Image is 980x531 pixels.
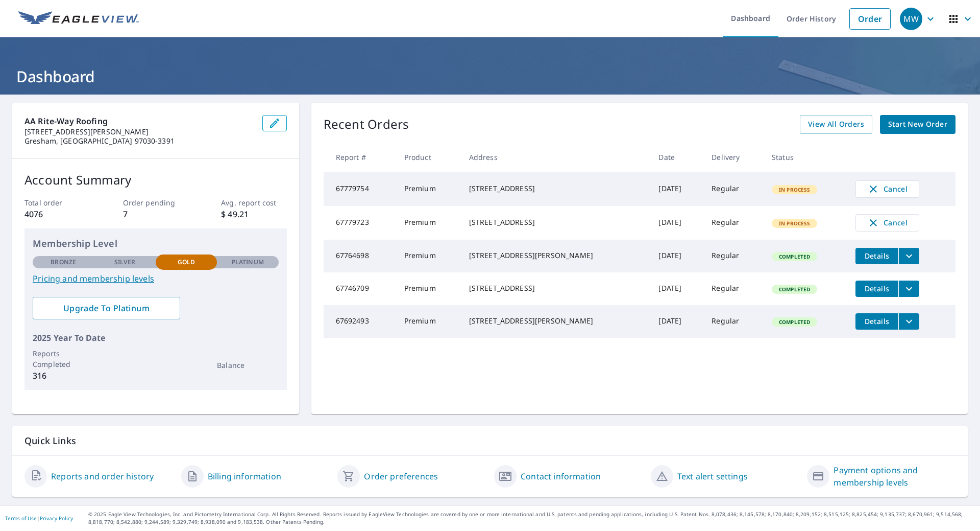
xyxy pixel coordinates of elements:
[703,172,764,206] td: Regular
[773,286,816,293] span: Completed
[221,197,286,208] p: Avg. report cost
[469,217,643,227] div: [STREET_ADDRESS]
[888,118,947,131] span: Start New Order
[24,208,90,220] p: 4076
[324,305,396,338] td: 67692493
[461,142,651,172] th: Address
[469,183,643,194] div: [STREET_ADDRESS]
[855,180,919,198] button: Cancel
[703,240,764,272] td: Regular
[324,240,396,272] td: 67764698
[703,142,764,172] th: Delivery
[855,281,898,297] button: detailsBtn-67746709
[469,316,643,326] div: [STREET_ADDRESS][PERSON_NAME]
[703,272,764,305] td: Regular
[88,511,975,526] p: © 2025 Eagle View Technologies, Inc. and Pictometry International Corp. All Rights Reserved. Repo...
[24,171,287,189] p: Account Summary
[40,515,73,522] a: Privacy Policy
[33,237,279,250] p: Membership Level
[33,348,94,370] p: Reports Completed
[773,253,816,260] span: Completed
[221,208,286,220] p: $ 49.21
[650,206,703,240] td: [DATE]
[650,142,703,172] th: Date
[469,250,643,261] div: [STREET_ADDRESS][PERSON_NAME]
[764,142,847,172] th: Status
[773,186,817,193] span: In Process
[898,281,919,297] button: filesDropdownBtn-67746709
[364,470,438,482] a: Order preferences
[396,240,461,272] td: Premium
[900,8,922,30] div: MW
[396,305,461,338] td: Premium
[217,360,278,371] p: Balance
[855,248,898,264] button: detailsBtn-67764698
[898,313,919,330] button: filesDropdownBtn-67692493
[866,183,909,195] span: Cancel
[24,115,254,127] p: AA Rite-Way Roofing
[324,115,409,134] p: Recent Orders
[324,206,396,240] td: 67779723
[469,283,643,293] div: [STREET_ADDRESS]
[862,284,892,293] span: Details
[773,318,816,326] span: Completed
[12,66,968,87] h1: Dashboard
[51,258,76,267] p: Bronze
[208,470,281,482] a: Billing information
[33,272,279,285] a: Pricing and membership levels
[114,258,136,267] p: Silver
[51,470,154,482] a: Reports and order history
[862,251,892,261] span: Details
[650,305,703,338] td: [DATE]
[24,434,955,447] p: Quick Links
[41,303,172,314] span: Upgrade To Platinum
[24,197,90,208] p: Total order
[24,136,254,146] p: Gresham, [GEOGRAPHIC_DATA] 97030-3391
[703,206,764,240] td: Regular
[123,197,188,208] p: Order pending
[880,115,955,134] a: Start New Order
[849,8,891,30] a: Order
[232,258,264,267] p: Platinum
[33,332,279,344] p: 2025 Year To Date
[396,142,461,172] th: Product
[866,217,909,229] span: Cancel
[898,248,919,264] button: filesDropdownBtn-67764698
[650,240,703,272] td: [DATE]
[33,370,94,382] p: 316
[396,272,461,305] td: Premium
[650,172,703,206] td: [DATE]
[855,214,919,232] button: Cancel
[800,115,872,134] a: View All Orders
[862,316,892,326] span: Details
[33,297,180,319] a: Upgrade To Platinum
[123,208,188,220] p: 7
[521,470,601,482] a: Contact information
[855,313,898,330] button: detailsBtn-67692493
[5,515,73,521] p: |
[650,272,703,305] td: [DATE]
[396,172,461,206] td: Premium
[677,470,748,482] a: Text alert settings
[324,142,396,172] th: Report #
[24,127,254,136] p: [STREET_ADDRESS][PERSON_NAME]
[396,206,461,240] td: Premium
[5,515,37,522] a: Terms of Use
[703,305,764,338] td: Regular
[808,118,864,131] span: View All Orders
[178,258,195,267] p: Gold
[834,464,955,489] a: Payment options and membership levels
[324,172,396,206] td: 67779754
[324,272,396,305] td: 67746709
[18,11,139,27] img: EV Logo
[773,220,817,227] span: In Process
